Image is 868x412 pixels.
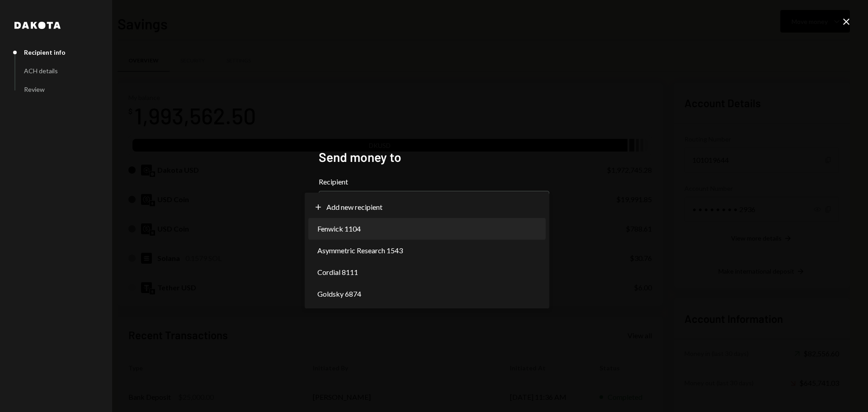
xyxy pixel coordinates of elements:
[319,191,549,216] button: Recipient
[326,202,382,213] span: Add new recipient
[24,48,66,56] div: Recipient info
[24,85,45,93] div: Review
[319,176,549,187] label: Recipient
[317,267,358,278] span: Cordial 8111
[24,67,58,75] div: ACH details
[317,289,361,299] span: Goldsky 6874
[317,245,403,256] span: Asymmetric Research 1543
[317,223,361,234] span: Fenwick 1104
[319,148,549,166] h2: Send money to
